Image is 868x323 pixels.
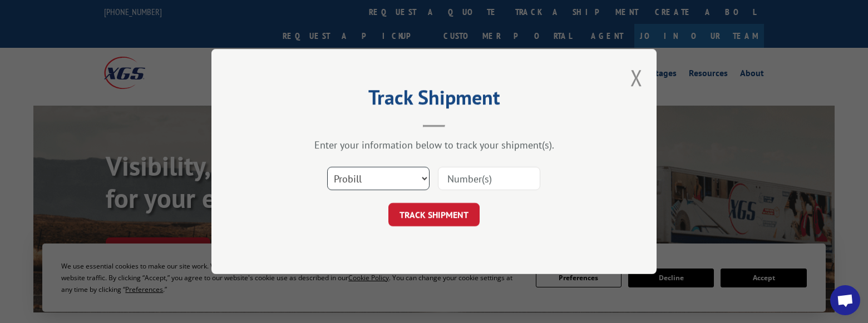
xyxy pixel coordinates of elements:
input: Number(s) [438,167,540,190]
h2: Track Shipment [267,90,601,111]
a: Open chat [830,285,860,315]
div: Enter your information below to track your shipment(s). [267,138,601,151]
button: TRACK SHIPMENT [388,203,480,226]
button: Close modal [630,63,643,92]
